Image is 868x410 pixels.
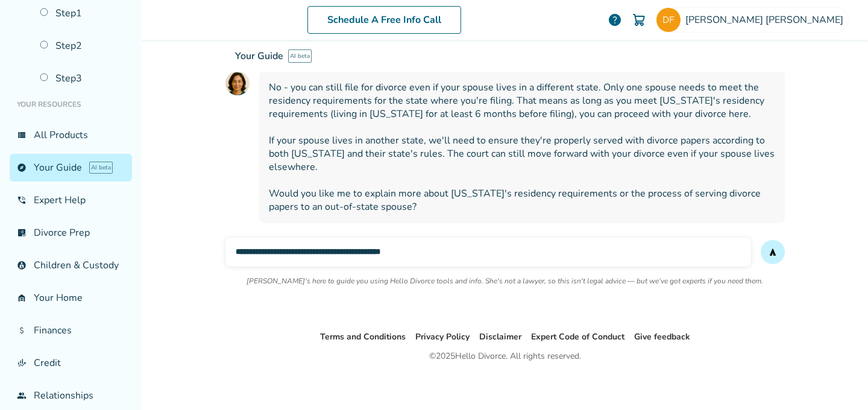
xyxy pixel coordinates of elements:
a: help [608,13,622,27]
img: Cart [632,13,646,27]
a: list_alt_checkDivorce Prep [10,219,132,247]
a: Expert Code of Conduct [531,331,624,342]
a: Step3 [33,65,132,92]
span: explore [17,163,27,172]
img: danj817@hotmail.com [656,8,681,32]
span: list_alt_check [17,228,27,238]
span: AI beta [288,49,312,63]
a: exploreYour GuideAI beta [10,154,132,181]
span: group [17,391,27,400]
a: Terms and Conditions [320,331,406,342]
span: account_child [17,260,27,270]
span: finance_mode [17,358,27,368]
a: Schedule A Free Info Call [307,6,461,34]
span: attach_money [17,326,27,335]
li: Give feedback [634,330,690,344]
div: © 2025 Hello Divorce. All rights reserved. [429,349,581,364]
li: Your Resources [10,92,132,116]
a: Privacy Policy [415,331,470,342]
span: view_list [17,130,27,140]
span: AI beta [89,162,113,174]
span: send [768,247,778,257]
button: send [761,240,785,264]
a: garage_homeYour Home [10,284,132,312]
a: phone_in_talkExpert Help [10,186,132,214]
a: account_childChildren & Custody [10,251,132,279]
li: Disclaimer [479,330,521,344]
span: phone_in_talk [17,195,27,205]
a: attach_moneyFinances [10,317,132,344]
a: Step2 [33,32,132,60]
p: [PERSON_NAME]'s here to guide you using Hello Divorce tools and info. She's not a lawyer, so this... [247,276,763,286]
a: view_listAll Products [10,121,132,149]
span: garage_home [17,293,27,303]
span: No - you can still file for divorce even if your spouse lives in a different state. Only one spou... [269,81,775,213]
a: groupRelationships [10,382,132,409]
span: Your Guide [235,49,283,63]
iframe: Chat Widget [808,352,868,410]
span: [PERSON_NAME] [PERSON_NAME] [685,13,848,27]
a: finance_modeCredit [10,349,132,377]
